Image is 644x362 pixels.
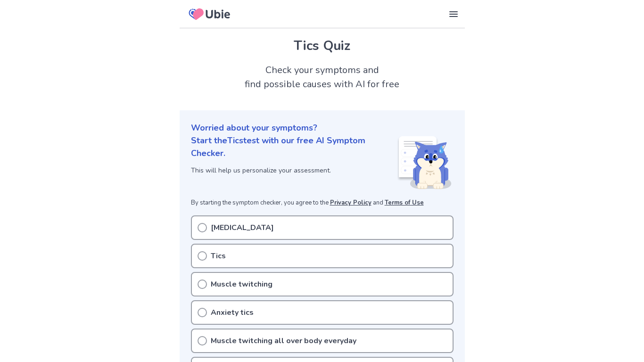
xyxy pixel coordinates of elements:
[191,165,397,175] p: This will help us personalize your assessment.
[211,307,254,318] p: Anxiety tics
[397,136,452,189] img: Shiba
[191,198,454,208] p: By starting the symptom checker, you agree to the and
[385,198,424,207] a: Terms of Use
[211,222,274,233] p: [MEDICAL_DATA]
[191,36,454,56] h1: Tics Quiz
[180,63,465,91] h2: Check your symptoms and find possible causes with AI for free
[330,198,372,207] a: Privacy Policy
[211,279,272,290] p: Muscle twitching
[191,134,397,160] p: Start the Tics test with our free AI Symptom Checker.
[211,335,356,346] p: Muscle twitching all over body everyday
[211,250,226,262] p: Tics
[191,122,454,134] p: Worried about your symptoms?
